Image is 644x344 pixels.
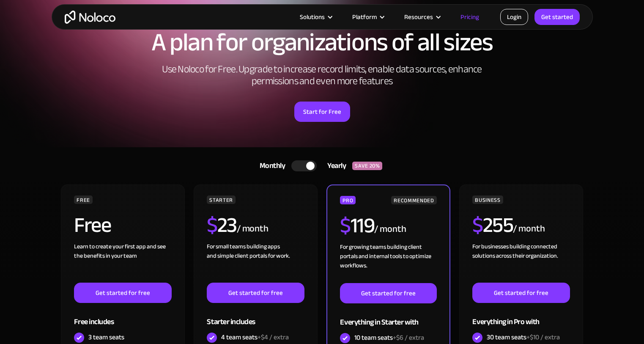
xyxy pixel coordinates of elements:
[526,331,560,344] span: +$10 / extra
[340,196,356,204] div: PRO
[394,11,450,22] div: Resources
[393,331,424,344] span: +$6 / extra
[472,242,570,283] div: For businesses building connected solutions across their organization. ‍
[340,242,436,283] div: For growing teams building client portals and internal tools to optimize workflows.
[472,215,513,236] h2: 255
[487,333,560,342] div: 30 team seats
[65,11,115,24] a: home
[342,11,394,22] div: Platform
[391,196,436,204] div: RECOMMENDED
[60,30,584,55] h1: A plan for organizations of all sizes
[500,9,528,25] a: Login
[74,303,171,330] div: Free includes
[472,303,570,330] div: Everything in Pro with
[340,206,351,245] span: $
[289,11,342,22] div: Solutions
[374,223,406,236] div: / month
[534,9,580,25] a: Get started
[74,242,171,283] div: Learn to create your first app and see the benefits in your team ‍
[249,160,292,172] div: Monthly
[340,303,436,331] div: Everything in Starter with
[352,11,377,22] div: Platform
[207,303,304,330] div: Starter includes
[472,195,503,204] div: BUSINESS
[404,11,433,22] div: Resources
[294,102,350,122] a: Start for Free
[207,195,235,204] div: STARTER
[74,283,171,303] a: Get started for free
[300,11,325,22] div: Solutions
[207,283,304,303] a: Get started for free
[74,195,93,204] div: FREE
[74,215,111,236] h2: Free
[340,283,436,303] a: Get started for free
[88,333,124,342] div: 3 team seats
[237,222,269,236] div: / month
[207,215,237,236] h2: 23
[258,331,289,344] span: +$4 / extra
[207,205,217,245] span: $
[317,160,352,172] div: Yearly
[450,11,490,22] a: Pricing
[513,222,545,236] div: / month
[472,205,483,245] span: $
[153,63,491,87] h2: Use Noloco for Free. Upgrade to increase record limits, enable data sources, enhance permissions ...
[207,242,304,283] div: For small teams building apps and simple client portals for work. ‍
[354,333,424,342] div: 10 team seats
[472,283,570,303] a: Get started for free
[352,162,382,170] div: SAVE 20%
[221,333,289,342] div: 4 team seats
[340,215,374,236] h2: 119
